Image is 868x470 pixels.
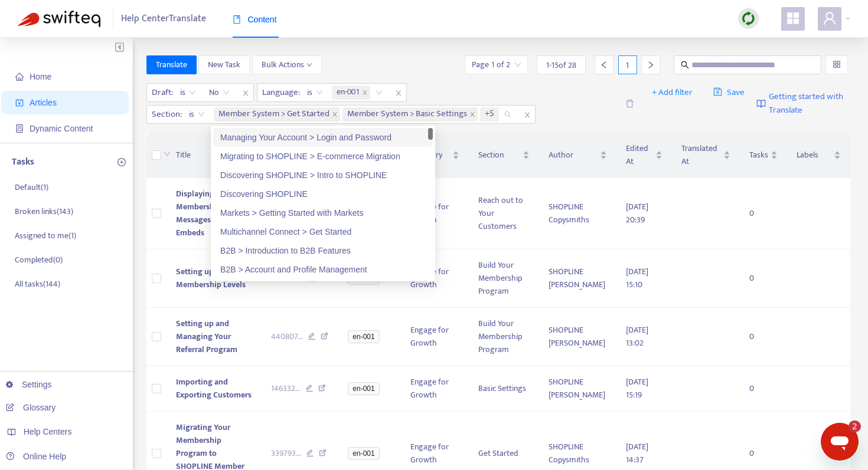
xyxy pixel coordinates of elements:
a: Glossary [6,403,56,412]
div: B2B > Account and Profile Management [213,260,433,279]
p: Tasks [12,155,34,169]
span: New Task [208,58,240,71]
span: Author [549,149,598,162]
td: Engage for Growth [401,366,469,412]
td: Build Your Membership Program [469,308,539,366]
td: SHOPLINE Copysmiths [539,178,616,249]
span: Edited At [626,142,654,168]
span: account-book [15,98,24,107]
button: Bulk Actionsdown [252,55,322,74]
span: +5 [480,107,499,121]
span: close [332,111,338,117]
span: en-001 [337,86,360,100]
span: is [307,84,323,101]
div: Migrating to SHOPLINE > E-commerce Migration [213,147,433,166]
span: appstore [786,11,800,25]
td: 0 [740,308,787,366]
td: 0 [740,249,787,308]
div: Managing Your Account > Login and Password [213,128,433,147]
iframe: 未読メッセージ数 [837,420,861,432]
td: Build Your Membership Program [469,249,539,308]
span: close [391,86,406,100]
a: Settings [6,380,52,389]
button: New Task [198,55,250,74]
span: plus-circle [118,158,126,166]
td: 0 [740,178,787,249]
span: right [647,61,655,69]
div: B2B > Introduction to B2B Features [213,241,433,260]
a: Getting started with Translate [756,83,850,124]
div: Migrating to SHOPLINE > E-commerce Migration [220,150,426,163]
span: 1 - 15 of 28 [546,59,576,71]
span: save [713,87,722,96]
th: Section [469,133,539,178]
div: Discovering SHOPLINE [213,185,433,203]
span: down [306,62,312,68]
p: Assigned to me ( 1 ) [15,229,76,242]
span: en-001 [332,86,370,100]
span: en-001 [348,330,379,343]
span: Content [233,15,277,24]
th: Translated At [672,133,739,178]
div: Markets > Getting Started with Markets [220,206,426,219]
div: Markets > Getting Started with Markets [213,203,433,222]
td: Engage for Growth [401,308,469,366]
span: Title [176,149,243,162]
span: Bulk Actions [262,58,312,71]
a: Online Help [6,452,66,461]
span: search [681,61,689,69]
div: Discovering SHOPLINE > Intro to SHOPLINE [220,169,426,182]
span: is [180,84,196,101]
span: [DATE] 15:19 [626,375,648,402]
span: [DATE] 20:39 [626,200,648,226]
span: down [164,150,171,157]
div: Discovering SHOPLINE > Intro to SHOPLINE [213,166,433,185]
span: en-001 [348,447,379,460]
span: container [15,124,24,133]
span: close [520,108,535,122]
p: Completed ( 0 ) [15,254,63,266]
button: saveSave [704,83,753,102]
span: Importing and Exporting Customers [176,375,252,402]
span: 440807 ... [271,330,303,343]
div: B2B > Introduction to B2B Features [220,244,426,257]
td: SHOPLINE [PERSON_NAME] [539,249,616,308]
div: Multichannel Connect > Get Started [220,225,426,238]
td: Reach out to Your Customers [469,178,539,249]
img: Swifteq [18,11,100,27]
span: [DATE] 15:10 [626,265,648,291]
span: close [238,86,253,100]
span: Dynamic Content [30,124,93,133]
span: Translated At [681,142,720,168]
span: Setting up Membership Levels [176,265,246,291]
span: Member System > Get Started [214,107,340,121]
p: Default ( 1 ) [15,181,48,193]
div: 1 [618,55,637,74]
span: Articles [30,98,57,107]
span: Save [713,86,745,100]
span: close [469,111,475,117]
img: sync.dc5367851b00ba804db3.png [741,11,756,26]
span: Language : [257,84,302,101]
th: Author [539,133,616,178]
span: +5 [485,107,494,121]
span: en-001 [348,382,379,395]
div: B2B > Account and Profile Management [220,263,426,276]
span: Setting up and Managing Your Referral Program [176,317,237,356]
button: Translate [146,55,197,74]
button: + Add filter [643,83,701,102]
td: SHOPLINE [PERSON_NAME] [539,366,616,412]
span: home [15,73,24,81]
span: Translate [156,58,187,71]
span: + Add filter [652,86,693,100]
span: Displaying Membership Messages with Info Embeds [176,187,246,239]
td: 0 [740,366,787,412]
span: Help Center Translate [121,8,206,30]
th: Edited At [616,133,673,178]
div: Discovering SHOPLINE [220,188,426,201]
span: book [233,15,241,24]
span: Home [30,72,51,81]
span: left [600,61,608,69]
span: is [189,106,205,123]
span: 339793 ... [271,447,301,460]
